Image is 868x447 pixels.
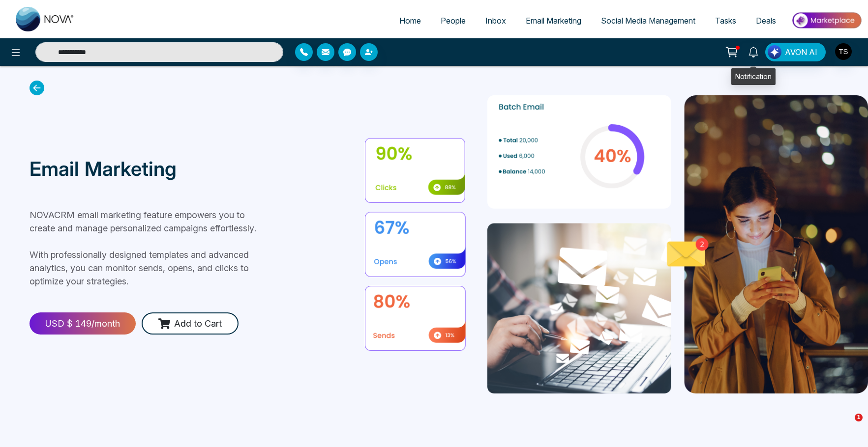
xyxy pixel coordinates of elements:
[30,154,365,184] p: Email Marketing
[591,11,705,30] a: Social Media Management
[785,46,817,58] span: AVON AI
[768,45,781,59] img: Lead Flow
[30,208,264,288] p: NOVACRM email marketing feature empowers you to create and manage personalized campaigns effortle...
[835,43,852,60] img: User Avatar
[715,16,736,26] span: Tasks
[791,9,862,31] img: Market-place.gif
[485,16,506,26] span: Inbox
[142,312,239,335] button: Add to Cart
[526,16,581,26] span: Email Marketing
[476,11,516,30] a: Inbox
[441,16,466,26] span: People
[756,16,776,26] span: Deals
[835,414,858,437] iframe: Intercom live chat
[705,11,746,30] a: Tasks
[431,11,476,30] a: People
[746,11,786,30] a: Deals
[16,7,75,31] img: Nova CRM Logo
[516,11,591,30] a: Email Marketing
[389,11,431,30] a: Home
[601,16,695,26] span: Social Media Management
[30,312,136,335] div: USD $ 149 /month
[399,16,421,26] span: Home
[855,414,863,421] span: 1
[765,43,826,61] button: AVON AI
[365,95,868,393] img: file not found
